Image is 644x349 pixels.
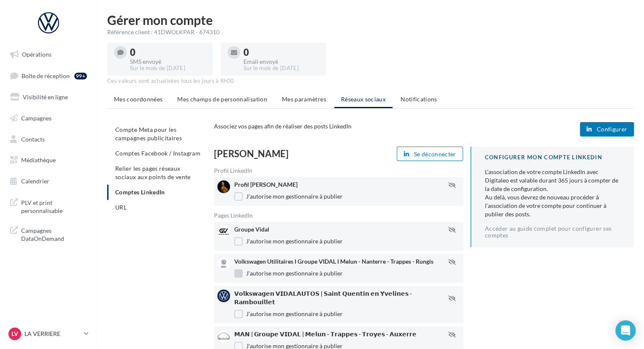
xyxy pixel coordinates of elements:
span: Groupe Vidal [234,226,269,233]
a: Boîte de réception99+ [5,67,92,85]
span: Mes paramètres [282,95,326,103]
div: L'association de votre compte LinkedIn avec Digitaleo est valable durant 365 jours à compter de l... [485,168,620,218]
div: Profil LinkedIn [214,168,463,174]
span: Campagnes [21,115,51,122]
div: CONFIGURER MON COMPTE LINKEDIN [485,153,620,161]
button: Se déconnecter [397,147,463,161]
div: SMS envoyé [130,59,206,65]
span: Opérations [22,51,51,58]
a: Accéder au guide complet pour configurer ses comptes [485,225,620,239]
label: J'autorise mon gestionnaire à publier [234,269,343,278]
span: Visibilité en ligne [23,93,68,101]
span: Configurer [596,126,627,133]
div: 99+ [74,73,87,79]
span: LV [11,330,18,338]
span: Volkswagen Utilitaires I Groupe VIDAL I Melun - Nanterre - Trappes - Rungis [234,258,433,265]
label: J'autorise mon gestionnaire à publier [234,310,343,318]
span: Se déconnecter [414,151,456,158]
span: 𝗠𝗔𝗡 | 𝗚𝗿𝗼𝘂𝗽𝗲 𝗩𝗜𝗗𝗔𝗟 | 𝗠𝗲𝗹𝘂𝗻 - 𝗧𝗿𝗮𝗽𝗽𝗲𝘀 - 𝗧𝗿𝗼𝘆𝗲𝘀 - 𝗔𝘂𝘅𝗲𝗿𝗿𝗲 [234,330,417,338]
a: PLV et print personnalisable [5,194,92,218]
a: LV LA VERRIERE [7,326,90,342]
span: Médiathèque [21,156,56,164]
h1: Gérer mon compte [107,14,634,26]
div: Référence client : 41DWOLKPAR - 674310 [107,28,634,36]
span: Compte Meta pour les campagnes publicitaires [115,126,182,142]
a: Calendrier [5,172,92,190]
div: Ces valeurs sont actualisées tous les jours à 8h00 [107,77,634,85]
a: Visibilité en ligne [5,88,92,106]
span: Comptes Facebook / Instagram [115,150,200,157]
span: Campagnes DataOnDemand [21,225,87,243]
span: Notifications [400,95,437,103]
a: Opérations [5,46,92,63]
div: Sur le mois de [DATE] [130,65,206,72]
div: 0 [244,48,319,57]
div: 0 [130,48,206,57]
span: Calendrier [21,177,49,185]
a: Campagnes [5,109,92,127]
span: 𝗩𝗼𝗹𝗸𝘀𝘄𝗮𝗴𝗲𝗻 𝗩𝗜𝗗𝗔𝗟𝗔𝗨𝗧𝗢𝗦 | 𝗦𝗮𝗶𝗻𝘁 𝗤𝘂𝗲𝗻𝘁𝗶𝗻 𝗲𝗻 𝗬𝘃𝗲𝗹𝗶𝗻𝗲𝘀 - 𝗥𝗮𝗺𝗯𝗼𝘂𝗶𝗹𝗹𝗲𝘁 [234,290,412,305]
span: Relier les pages réseaux sociaux aux points de vente [115,165,190,180]
span: Profil [PERSON_NAME] [234,181,298,188]
span: Contacts [21,135,45,142]
a: Campagnes DataOnDemand [5,221,92,246]
span: Associez vos pages afin de réaliser des posts LinkedIn [214,123,352,130]
div: Pages LinkedIn [214,213,463,218]
div: Sur le mois de [DATE] [244,65,319,72]
div: [PERSON_NAME] [214,149,335,158]
span: Boîte de réception [22,72,70,79]
label: J'autorise mon gestionnaire à publier [234,237,343,245]
button: Configurer [580,122,634,136]
span: PLV et print personnalisable [21,197,87,215]
a: Contacts [5,131,92,148]
p: LA VERRIERE [24,330,81,338]
span: URL [115,204,127,211]
a: Médiathèque [5,151,92,169]
div: Email envoyé [244,59,319,65]
span: Mes champs de personnalisation [177,95,267,103]
label: J'autorise mon gestionnaire à publier [234,192,343,201]
div: Open Intercom Messenger [615,320,636,341]
span: Mes coordonnées [114,95,162,103]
